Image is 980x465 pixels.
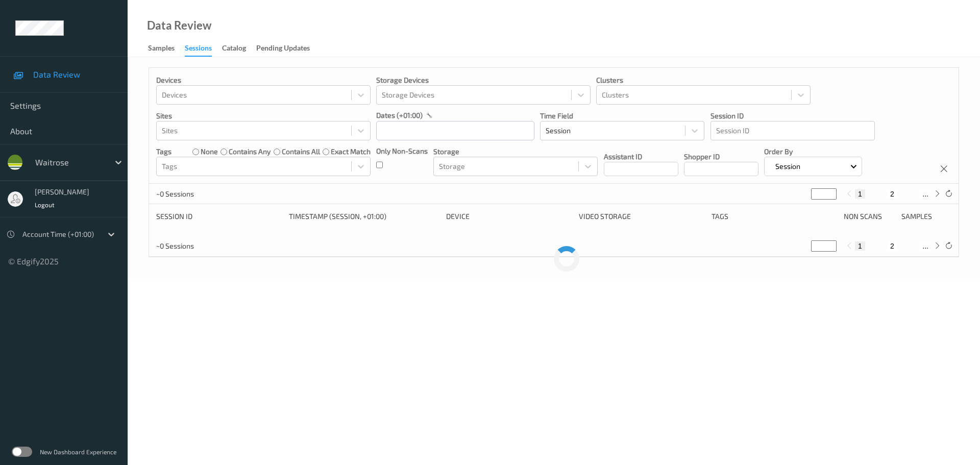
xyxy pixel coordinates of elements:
label: contains any [229,146,271,157]
button: 1 [855,241,865,251]
div: Device [446,211,572,222]
label: none [201,146,218,157]
label: exact match [331,146,371,157]
p: Shopper ID [684,152,758,162]
p: Storage [433,146,598,157]
button: 1 [855,189,865,199]
div: Data Review [147,20,211,31]
div: Tags [712,211,837,222]
p: ~0 Sessions [156,241,233,251]
div: Session ID [156,211,282,222]
a: Samples [148,41,185,56]
p: ~0 Sessions [156,189,233,199]
p: Clusters [596,75,811,85]
a: Pending Updates [256,41,320,56]
p: Session ID [710,111,875,121]
div: Timestamp (Session, +01:00) [289,211,439,222]
p: Only Non-Scans [376,146,428,156]
p: Devices [156,75,371,85]
p: Tags [156,146,171,157]
div: Samples [148,43,175,56]
a: Catalog [222,41,256,56]
button: ... [919,241,932,251]
div: Samples [901,211,951,222]
div: Sessions [185,43,212,57]
p: Storage Devices [376,75,591,85]
p: Time Field [540,111,704,121]
div: Catalog [222,43,246,56]
div: Video Storage [579,211,704,222]
p: Assistant ID [604,152,678,162]
p: Order By [764,146,862,157]
a: Sessions [185,41,222,57]
p: Session [772,161,804,172]
p: Sites [156,111,371,121]
button: ... [919,189,932,199]
div: Pending Updates [256,43,310,56]
div: Non Scans [844,211,894,222]
p: dates (+01:00) [376,110,423,120]
label: contains all [282,146,320,157]
button: 2 [887,189,897,199]
button: 2 [887,241,897,251]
